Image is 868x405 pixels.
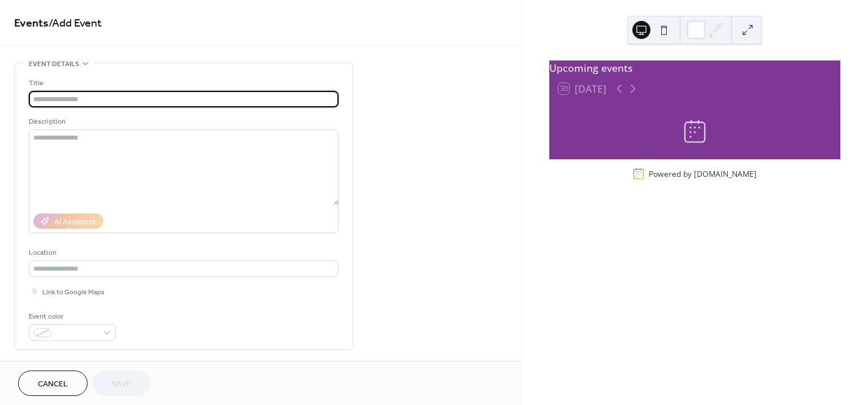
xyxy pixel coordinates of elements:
[694,168,757,179] a: [DOMAIN_NAME]
[549,60,840,75] div: Upcoming events
[29,311,114,323] div: Event color
[49,12,102,34] span: / Add Event
[42,286,105,298] span: Link to Google Maps
[29,116,336,128] div: Description
[29,77,336,89] div: Title
[29,247,336,259] div: Location
[649,168,757,179] div: Powered by
[14,12,49,34] a: Events
[29,58,79,70] span: Event details
[38,378,68,390] span: Cancel
[18,371,88,396] button: Cancel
